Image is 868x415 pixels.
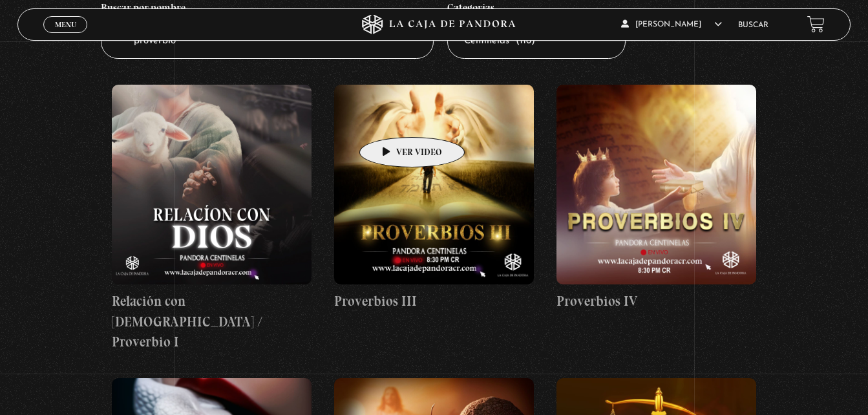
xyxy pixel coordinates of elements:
h4: Proverbios IV [556,291,756,312]
a: Proverbios III [334,85,534,312]
a: View your shopping cart [807,16,825,33]
span: Menu [55,21,76,28]
a: Proverbios IV [556,85,756,312]
h4: Relación con [DEMOGRAPHIC_DATA] / Proverbio I [112,291,312,352]
span: [PERSON_NAME] [621,21,722,28]
h4: Proverbios III [334,291,534,312]
span: Cerrar [50,32,81,41]
a: Buscar [738,21,768,29]
a: Relación con [DEMOGRAPHIC_DATA] / Proverbio I [112,85,312,352]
